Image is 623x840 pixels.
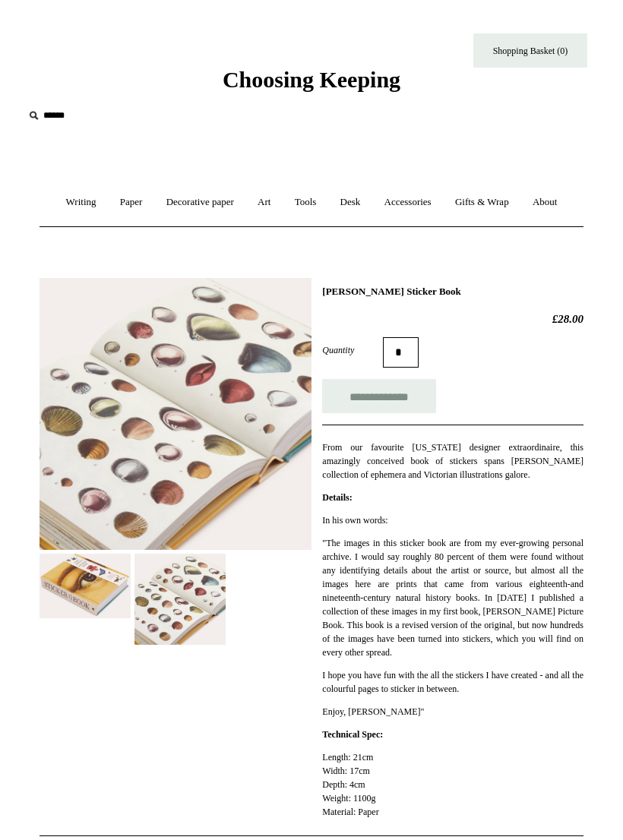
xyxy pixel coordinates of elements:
p: I hope you have fun with the all the stickers I have created - and all the colourful pages to sti... [322,668,583,696]
a: Desk [330,182,372,223]
strong: Details: [322,492,352,503]
a: Tools [284,182,327,223]
h1: [PERSON_NAME] Sticker Book [322,286,583,298]
span: From our favourite [US_STATE] designer extraordinaire, this amazingly conceived book of stickers ... [322,442,583,480]
strong: Technical Spec: [322,729,383,740]
img: John Derian Sticker Book [40,278,311,550]
a: Choosing Keeping [223,79,400,90]
p: Enjoy, [PERSON_NAME]" [322,705,583,718]
a: Gifts & Wrap [444,182,520,223]
a: About [522,182,568,223]
a: Decorative paper [156,182,245,223]
label: Quantity [322,343,383,357]
p: Length: 21cm Width: 17cm Depth: 4cm Weight: 1100g Material: Paper [322,750,583,819]
a: Paper [109,182,153,223]
img: John Derian Sticker Book [40,554,131,618]
p: "The images in this sticker book are from my ever-growing personal archive. I would say roughly 8... [322,536,583,659]
p: In his own words: [322,513,583,527]
a: Accessories [374,182,442,223]
h2: £28.00 [322,312,583,326]
a: Writing [55,182,107,223]
img: John Derian Sticker Book [134,554,226,645]
a: Shopping Basket (0) [473,33,587,68]
a: Art [247,182,281,223]
span: Choosing Keeping [223,67,400,92]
